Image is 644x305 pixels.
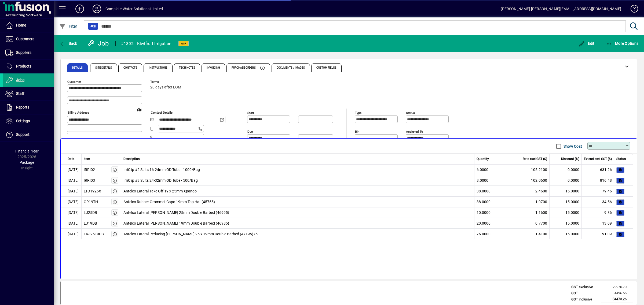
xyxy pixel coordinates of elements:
[150,85,181,90] span: 20 days after EOM
[569,296,601,303] td: GST inclusive
[61,164,82,175] td: [DATE]
[474,207,517,218] td: 10.0000
[54,39,83,48] app-page-header-button: Back
[84,221,97,226] div: LJ19DB
[16,119,30,123] span: Settings
[550,196,582,207] td: 15.0000
[601,290,633,296] td: 4496.56
[616,157,626,161] span: Status
[561,157,579,161] span: Discount (%)
[550,229,582,239] td: 15.0000
[84,157,90,161] span: Item
[121,218,475,229] td: Antelco Lateral [PERSON_NAME] 19mm Double Barbed (46985)
[474,164,517,175] td: 6.0000
[247,130,253,133] mat-label: Due
[16,132,30,137] span: Support
[16,64,31,68] span: Products
[59,24,77,28] span: Filter
[67,80,81,84] mat-label: Customer
[58,21,79,31] button: Filter
[582,186,614,196] td: 79.46
[474,186,517,196] td: 38.0000
[474,175,517,186] td: 8.0000
[121,229,475,239] td: Antelco Lateral Reducing [PERSON_NAME] 25 x 19mm Double Barbed (47195)75
[20,160,34,165] span: Package
[179,66,195,69] span: Tech Notes
[582,164,614,175] td: 631.26
[123,157,140,161] span: Description
[550,175,582,186] td: 0.0000
[355,111,361,115] mat-label: Type
[474,229,517,239] td: 76.0000
[3,128,54,142] a: Support
[16,37,34,41] span: Customers
[582,196,614,207] td: 34.56
[550,207,582,218] td: 15.0000
[121,164,475,175] td: IrriClip #2 Suits 16-24mm OD Tube - 1000/Bag
[601,296,633,303] td: 34473.26
[121,175,475,186] td: IrriClip #3 Suits 24-32mm OD Tube - 500/Bag
[84,231,104,237] div: LRJ2519DB
[68,157,74,161] span: Date
[16,23,26,27] span: Home
[61,175,82,186] td: [DATE]
[232,66,256,69] span: Purchase Orders
[135,105,144,114] a: View on map
[3,87,54,101] a: Staff
[61,186,82,196] td: [DATE]
[550,186,582,196] td: 15.0000
[627,1,637,18] a: Knowledge Base
[121,186,475,196] td: Antelco Lateral Take Off 19 x 25mm Xpando
[123,66,137,69] span: Contacts
[406,111,415,115] mat-label: Status
[582,229,614,239] td: 91.09
[474,196,517,207] td: 38.0000
[582,218,614,229] td: 13.09
[582,207,614,218] td: 9.86
[517,207,550,218] td: 1.1600
[517,196,550,207] td: 1.0700
[3,19,54,32] a: Home
[207,66,220,69] span: Invoicing
[181,42,186,45] span: WIP
[474,218,517,229] td: 20.0000
[247,111,254,115] mat-label: Start
[16,91,24,96] span: Staff
[84,199,98,205] div: GR19TH
[90,24,96,29] span: Job
[121,207,475,218] td: Antelco Lateral [PERSON_NAME] 25mm Double Barbed (46995)
[3,114,54,128] a: Settings
[3,101,54,114] a: Reports
[355,130,359,133] mat-label: Bin
[517,164,550,175] td: 105.2100
[569,284,601,290] td: GST exclusive
[606,41,639,46] span: More Options
[517,229,550,239] td: 1.4100
[16,78,24,82] span: Jobs
[88,4,105,14] button: Profile
[582,175,614,186] td: 816.48
[121,39,172,48] div: #1802 - Kiwifruit Irrigation
[149,66,167,69] span: Instructions
[577,39,596,48] button: Edit
[121,196,475,207] td: Antelco Rubber Grommet Capo 19mm Top Hat (45755)
[584,157,612,161] span: Extend excl GST ($)
[523,157,547,161] span: Rate excl GST ($)
[477,157,489,161] span: Quantity
[84,178,95,183] div: IRRI03
[95,66,112,69] span: Site Details
[15,149,39,153] span: Financial Year
[406,130,423,133] mat-label: Assigned to
[61,218,82,229] td: [DATE]
[58,39,79,48] button: Back
[150,80,182,84] span: Terms
[517,186,550,196] td: 2.4600
[517,175,550,186] td: 102.0600
[605,39,640,48] button: More Options
[550,164,582,175] td: 0.0000
[569,290,601,296] td: GST
[72,66,83,69] span: Details
[16,105,29,109] span: Reports
[84,167,95,173] div: IRRI02
[501,5,621,13] div: [PERSON_NAME] [PERSON_NAME][EMAIL_ADDRESS][DOMAIN_NAME]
